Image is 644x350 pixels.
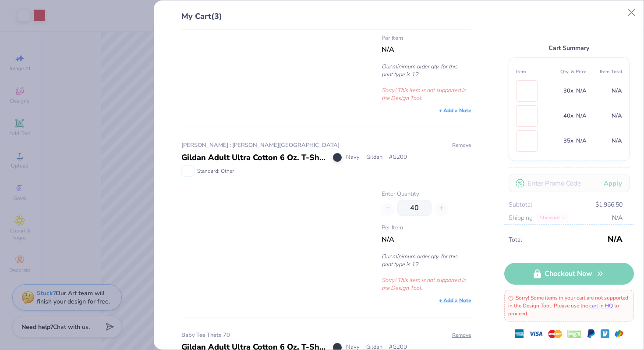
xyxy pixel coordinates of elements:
span: N/A [612,86,622,96]
img: visa [529,327,543,341]
span: Per Item [382,34,471,43]
span: 30 x [563,86,573,96]
span: Navy [346,153,360,162]
a: cart in HQ [589,302,613,309]
span: Per Item [382,224,471,232]
th: Item Total [587,65,622,79]
span: N/A [382,235,394,244]
div: Baby Tee Theta 70 [181,331,471,340]
span: N/A [576,136,587,146]
span: # G200 [389,153,407,162]
label: Enter Quantity [382,190,471,199]
span: N/A [608,231,623,247]
div: + Add a Note [439,296,471,304]
span: N/A [382,45,394,54]
img: master-card [548,327,562,341]
p: Sorry! This item is not supported in the Design Tool. [382,86,471,102]
span: N/A [612,111,622,121]
p: Our minimum order qty. for this print type is 12. [382,63,471,79]
th: Qty. & Price [551,65,587,79]
span: Gildan [366,153,382,162]
span: N/A [576,86,587,96]
img: Venmo [601,329,609,338]
span: 40 x [563,111,573,121]
span: N/A [612,136,622,146]
span: 35 x [563,136,573,146]
span: $1,966.50 [595,200,623,210]
button: Remove [452,141,471,149]
span: Shipping [509,213,533,223]
span: N/A [612,213,623,223]
span: Total [509,235,605,245]
div: My Cart (3) [181,11,471,30]
span: Standard: Other [197,167,234,175]
span: N/A [576,111,587,121]
input: – – [397,200,432,216]
th: Item [516,65,552,79]
div: [PERSON_NAME] : [PERSON_NAME][GEOGRAPHIC_DATA] [181,141,471,150]
div: Gildan Adult Ultra Cotton 6 Oz. T-Shirt [181,152,326,164]
img: express [515,329,524,338]
div: Cart Summary [509,43,630,53]
button: Close [623,4,640,21]
img: GPay [615,329,623,338]
img: Paypal [587,329,595,338]
p: Our minimum order qty. for this print type is 12. [382,253,471,268]
p: Sorry! This item is not supported in the Design Tool. [382,276,471,292]
input: Enter Promo Code [509,175,630,192]
span: Subtotal [509,200,532,210]
img: Standard: Other [182,166,194,176]
div: Sorry! Some items in your cart are not supported in the Design Tool. Please use the to proceed. [504,290,634,321]
button: Remove [452,331,471,339]
div: + Add a Note [439,107,471,114]
img: cheque [567,329,581,338]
